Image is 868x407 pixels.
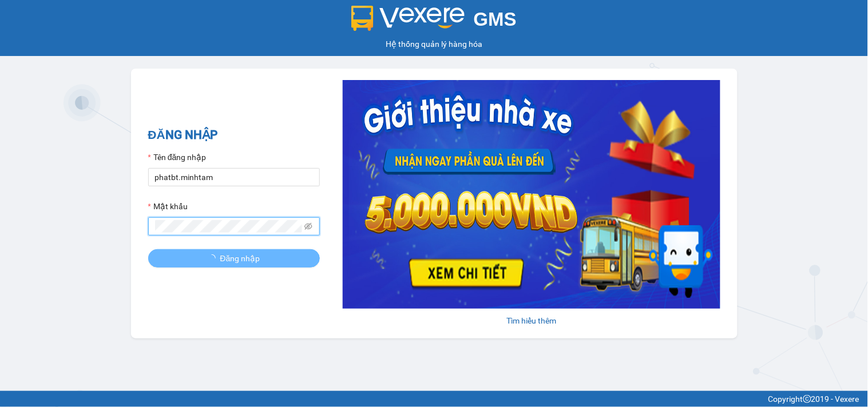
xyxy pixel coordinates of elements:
[148,151,207,163] label: Tên đăng nhập
[220,252,260,265] span: Đăng nhập
[148,249,320,268] button: Đăng nhập
[343,80,720,309] img: banner-0
[304,222,312,230] span: eye-invisible
[155,220,303,233] input: Mật khẩu
[148,200,188,213] label: Mật khẩu
[9,393,859,405] div: Copyright 2019 - Vexere
[351,17,517,26] a: GMS
[351,6,465,31] img: logo 2
[3,38,865,50] div: Hệ thống quản lý hàng hóa
[148,168,320,186] input: Tên đăng nhập
[148,126,320,145] h2: ĐĂNG NHẬP
[474,9,517,30] span: GMS
[208,254,220,262] span: loading
[803,395,811,403] span: copyright
[343,314,720,327] div: Tìm hiểu thêm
